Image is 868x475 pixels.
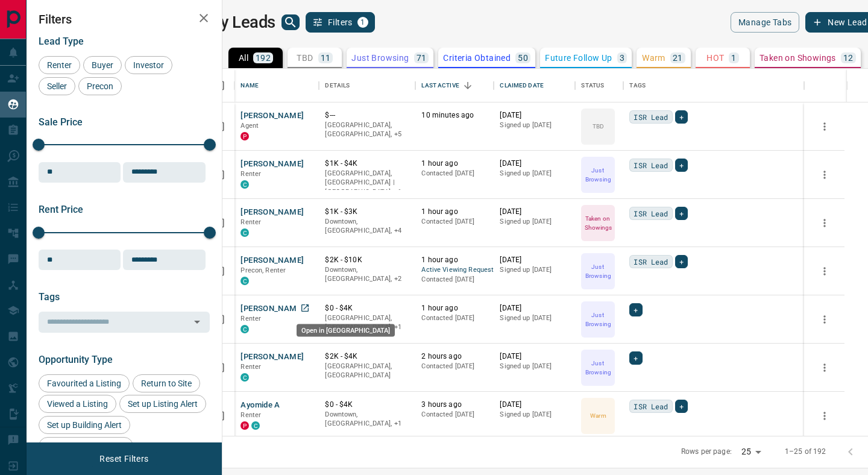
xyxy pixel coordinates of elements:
[241,400,280,411] button: Ayomide A
[241,303,304,315] button: [PERSON_NAME]
[325,351,409,362] p: $2K - $4K
[87,60,118,70] span: Buyer
[679,111,684,123] span: +
[124,399,202,409] span: Set up Listing Alert
[241,277,249,285] div: condos.ca
[706,54,724,62] p: HOT
[241,363,261,371] span: Renter
[816,118,834,136] button: more
[119,395,206,413] div: Set up Listing Alert
[83,56,122,74] div: Buyer
[785,447,826,457] p: 1–25 of 192
[325,400,409,410] p: $0 - $4K
[251,421,260,430] div: condos.ca
[459,77,476,94] button: Sort
[39,416,130,434] div: Set up Building Alert
[675,110,688,124] div: +
[325,410,409,429] p: Vaughan
[675,207,688,220] div: +
[500,400,569,410] p: [DATE]
[325,69,350,102] div: Details
[241,122,259,130] span: Agent
[325,159,409,169] p: $1K - $4K
[241,373,249,382] div: condos.ca
[681,447,732,457] p: Rows per page:
[421,303,488,313] p: 1 hour ago
[545,54,612,62] p: Future Follow Up
[816,310,834,329] button: more
[443,54,511,62] p: Criteria Obtained
[421,255,488,265] p: 1 hour ago
[731,54,736,62] p: 1
[129,60,168,70] span: Investor
[759,54,836,62] p: Taken on Showings
[421,410,488,420] p: Contacted [DATE]
[241,207,304,218] button: [PERSON_NAME]
[582,359,614,377] p: Just Browsing
[731,12,799,33] button: Manage Tabs
[634,304,638,316] span: +
[321,54,331,62] p: 11
[582,310,614,329] p: Just Browsing
[239,54,248,62] p: All
[500,121,569,130] p: Signed up [DATE]
[241,110,304,122] button: [PERSON_NAME]
[500,255,569,265] p: [DATE]
[43,379,125,388] span: Favourited a Listing
[679,207,684,219] span: +
[421,362,488,371] p: Contacted [DATE]
[500,351,569,362] p: [DATE]
[241,159,304,170] button: [PERSON_NAME]
[234,69,319,102] div: Name
[675,159,688,172] div: +
[241,218,261,226] span: Renter
[421,313,488,323] p: Contacted [DATE]
[500,313,569,323] p: Signed up [DATE]
[500,169,569,178] p: Signed up [DATE]
[281,14,300,30] button: search button
[421,110,488,121] p: 10 minutes ago
[325,121,409,139] p: Toronto, Vaughan, Oakville, Mississauga, Vaughan
[500,265,569,275] p: Signed up [DATE]
[500,110,569,121] p: [DATE]
[629,69,646,102] div: Tags
[593,122,604,131] p: TBD
[241,170,261,178] span: Renter
[675,255,688,268] div: +
[297,300,313,316] a: Open in New Tab
[642,54,665,62] p: Warm
[421,169,488,178] p: Contacted [DATE]
[319,69,415,102] div: Details
[500,207,569,217] p: [DATE]
[634,352,638,364] span: +
[816,359,834,377] button: more
[500,69,544,102] div: Claimed Date
[256,54,271,62] p: 192
[137,379,196,388] span: Return to Site
[297,324,395,337] div: Open in [GEOGRAPHIC_DATA]
[421,69,459,102] div: Last Active
[679,256,684,268] span: +
[816,166,834,184] button: more
[39,56,80,74] div: Renter
[325,217,409,236] p: North York, Markham, Vaughan, Richmond Hill
[39,116,83,128] span: Sale Price
[679,400,684,412] span: +
[325,169,409,197] p: Vaughan
[500,217,569,227] p: Signed up [DATE]
[623,69,804,102] div: Tags
[843,54,854,62] p: 12
[816,262,834,280] button: more
[629,303,642,316] div: +
[39,12,210,27] h2: Filters
[189,313,206,330] button: Open
[39,354,113,365] span: Opportunity Type
[634,207,668,219] span: ISR Lead
[351,54,409,62] p: Just Browsing
[575,69,623,102] div: Status
[415,69,494,102] div: Last Active
[500,410,569,420] p: Signed up [DATE]
[325,207,409,217] p: $1K - $3K
[241,69,259,102] div: Name
[43,441,129,451] span: Reactivated Account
